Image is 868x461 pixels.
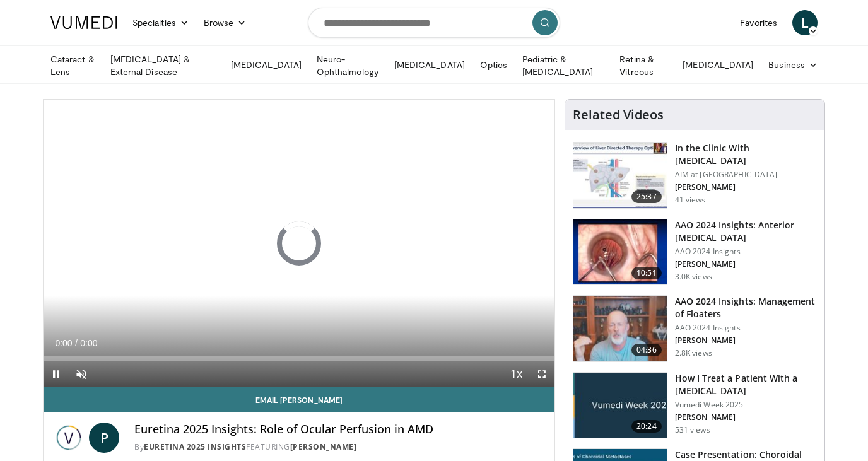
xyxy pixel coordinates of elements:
img: 02d29458-18ce-4e7f-be78-7423ab9bdffd.jpg.150x105_q85_crop-smart_upscale.jpg [573,373,667,438]
h3: In the Clinic With [MEDICAL_DATA] [675,142,817,167]
span: 0:00 [55,338,72,348]
button: Pause [44,361,69,387]
a: [MEDICAL_DATA] [675,52,761,78]
h3: How I Treat a Patient With a [MEDICAL_DATA] [675,372,817,397]
a: Optics [472,52,515,78]
p: [PERSON_NAME] [675,259,817,269]
p: 531 views [675,425,710,435]
a: Favorites [732,10,785,35]
a: Retina & Vitreous [612,53,675,78]
p: Vumedi Week 2025 [675,400,817,410]
p: 2.8K views [675,348,712,358]
button: Fullscreen [529,361,554,387]
video-js: Video Player [44,100,554,387]
h3: AAO 2024 Insights: Management of Floaters [675,295,817,320]
p: [PERSON_NAME] [675,336,817,346]
p: AAO 2024 Insights [675,323,817,333]
span: 10:51 [631,267,662,279]
p: [PERSON_NAME] [675,412,817,423]
a: Cataract & Lens [43,53,103,78]
img: fd942f01-32bb-45af-b226-b96b538a46e6.150x105_q85_crop-smart_upscale.jpg [573,219,667,285]
img: 8e655e61-78ac-4b3e-a4e7-f43113671c25.150x105_q85_crop-smart_upscale.jpg [573,296,667,361]
a: Pediatric & [MEDICAL_DATA] [515,53,612,78]
a: 20:24 How I Treat a Patient With a [MEDICAL_DATA] Vumedi Week 2025 [PERSON_NAME] 531 views [573,372,817,439]
button: Playback Rate [504,361,529,387]
a: 10:51 AAO 2024 Insights: Anterior [MEDICAL_DATA] AAO 2024 Insights [PERSON_NAME] 3.0K views [573,219,817,286]
a: [PERSON_NAME] [290,441,357,452]
img: 79b7ca61-ab04-43f8-89ee-10b6a48a0462.150x105_q85_crop-smart_upscale.jpg [573,143,667,208]
p: AIM at [GEOGRAPHIC_DATA] [675,170,817,180]
p: 41 views [675,195,706,205]
span: 25:37 [631,190,662,203]
a: 04:36 AAO 2024 Insights: Management of Floaters AAO 2024 Insights [PERSON_NAME] 2.8K views [573,295,817,362]
button: Unmute [69,361,94,387]
span: 0:00 [80,338,97,348]
h4: Related Videos [573,107,664,122]
span: 04:36 [631,344,662,356]
a: 25:37 In the Clinic With [MEDICAL_DATA] AIM at [GEOGRAPHIC_DATA] [PERSON_NAME] 41 views [573,142,817,209]
a: P [89,423,119,453]
a: [MEDICAL_DATA] & External Disease [103,53,223,78]
a: [MEDICAL_DATA] [387,52,472,78]
a: Browse [196,10,254,35]
img: VuMedi Logo [50,16,117,29]
div: By FEATURING [134,441,544,453]
img: Euretina 2025 Insights [54,423,84,453]
a: Neuro-Ophthalmology [309,53,387,78]
a: Specialties [125,10,196,35]
h3: AAO 2024 Insights: Anterior [MEDICAL_DATA] [675,219,817,244]
p: AAO 2024 Insights [675,247,817,257]
a: Euretina 2025 Insights [144,441,246,452]
p: 3.0K views [675,272,712,282]
span: / [75,338,78,348]
a: Email [PERSON_NAME] [44,387,554,412]
div: Progress Bar [44,356,554,361]
h4: Euretina 2025 Insights: Role of Ocular Perfusion in AMD [134,423,544,436]
a: L [792,10,818,35]
a: [MEDICAL_DATA] [223,52,309,78]
input: Search topics, interventions [308,8,560,38]
p: [PERSON_NAME] [675,182,817,192]
span: 20:24 [631,420,662,433]
a: Business [761,52,825,78]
